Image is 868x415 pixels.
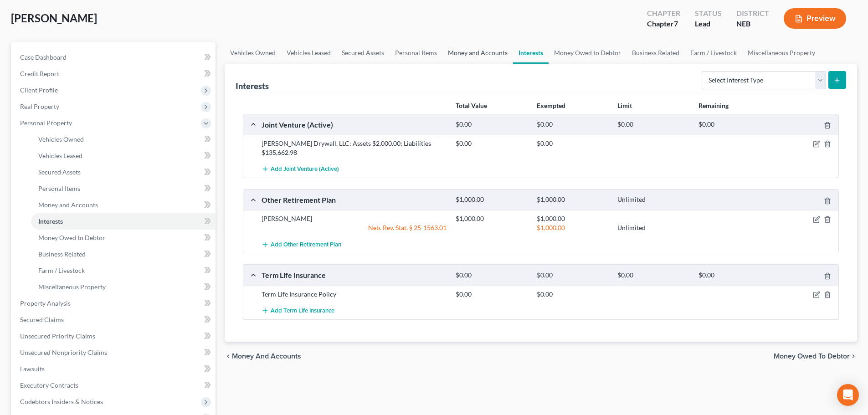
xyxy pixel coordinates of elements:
[532,120,613,129] div: $0.00
[451,271,532,280] div: $0.00
[225,353,301,360] button: chevron_left Money and Accounts
[537,102,565,109] strong: Exempted
[20,381,78,389] span: Executory Contracts
[13,344,216,361] a: Unsecured Nonpriority Claims
[38,168,81,176] span: Secured Assets
[647,8,680,19] div: Chapter
[38,184,80,192] span: Personal Items
[532,290,613,299] div: $0.00
[271,307,334,314] span: Add Term Life Insurance
[271,241,341,248] span: Add Other Retirement Plan
[11,11,97,25] span: [PERSON_NAME]
[390,42,442,64] a: Personal Items
[695,8,722,19] div: Status
[31,131,216,148] a: Vehicles Owned
[31,279,216,295] a: Miscellaneous Property
[532,214,613,223] div: $1,000.00
[20,365,45,373] span: Lawsuits
[38,152,82,159] span: Vehicles Leased
[456,102,487,109] strong: Total Value
[694,271,775,280] div: $0.00
[31,230,216,246] a: Money Owed to Debtor
[451,195,532,204] div: $1,000.00
[257,290,451,299] div: Term Life Insurance Policy
[38,201,98,209] span: Money and Accounts
[257,214,451,223] div: [PERSON_NAME]
[627,42,685,64] a: Business Related
[774,353,857,360] button: Money Owed to Debtor chevron_right
[262,302,334,319] button: Add Term Life Insurance
[38,250,86,258] span: Business Related
[20,299,71,307] span: Property Analysis
[617,102,632,109] strong: Limit
[451,214,532,223] div: $1,000.00
[13,49,216,66] a: Case Dashboard
[281,42,336,64] a: Vehicles Leased
[13,312,216,328] a: Secured Claims
[532,271,613,280] div: $0.00
[20,348,107,356] span: Unsecured Nonpriority Claims
[13,66,216,82] a: Credit Report
[837,384,859,406] div: Open Intercom Messenger
[647,19,680,29] div: Chapter
[549,42,627,64] a: Money Owed to Debtor
[257,195,451,205] div: Other Retirement Plan
[442,42,513,64] a: Money and Accounts
[451,290,532,299] div: $0.00
[20,53,67,61] span: Case Dashboard
[532,195,613,204] div: $1,000.00
[38,266,85,274] span: Farm / Livestock
[532,139,613,148] div: $0.00
[38,135,84,143] span: Vehicles Owned
[271,166,339,173] span: Add Joint Venture (Active)
[20,316,64,323] span: Secured Claims
[20,86,58,94] span: Client Profile
[613,223,693,232] div: Unlimited
[742,42,821,64] a: Miscellaneous Property
[613,271,693,280] div: $0.00
[774,353,850,360] span: Money Owed to Debtor
[20,102,59,110] span: Real Property
[685,42,742,64] a: Farm / Livestock
[31,148,216,164] a: Vehicles Leased
[257,139,451,157] div: [PERSON_NAME] Drywall, LLC: Assets $2,000.00; Liabilities $135,662.98
[31,262,216,279] a: Farm / Livestock
[31,213,216,230] a: Interests
[13,361,216,377] a: Lawsuits
[31,164,216,180] a: Secured Assets
[225,353,232,360] i: chevron_left
[694,120,775,129] div: $0.00
[38,283,106,291] span: Miscellaneous Property
[262,161,339,178] button: Add Joint Venture (Active)
[257,270,451,280] div: Term Life Insurance
[695,19,722,29] div: Lead
[31,197,216,213] a: Money and Accounts
[225,42,281,64] a: Vehicles Owned
[451,139,532,148] div: $0.00
[736,8,769,19] div: District
[31,180,216,197] a: Personal Items
[13,377,216,394] a: Executory Contracts
[850,353,857,360] i: chevron_right
[232,353,301,360] span: Money and Accounts
[262,236,341,253] button: Add Other Retirement Plan
[31,246,216,262] a: Business Related
[20,119,72,127] span: Personal Property
[674,19,678,28] span: 7
[257,223,451,232] div: Neb. Rev. Stat. § 25-1563.01
[13,328,216,344] a: Unsecured Priority Claims
[699,102,729,109] strong: Remaining
[736,19,769,29] div: NEB
[784,8,846,29] button: Preview
[451,120,532,129] div: $0.00
[20,332,95,340] span: Unsecured Priority Claims
[613,120,693,129] div: $0.00
[13,295,216,312] a: Property Analysis
[20,70,59,77] span: Credit Report
[336,42,390,64] a: Secured Assets
[20,398,103,405] span: Codebtors Insiders & Notices
[513,42,549,64] a: Interests
[38,217,63,225] span: Interests
[257,120,451,129] div: Joint Venture (Active)
[613,195,693,204] div: Unlimited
